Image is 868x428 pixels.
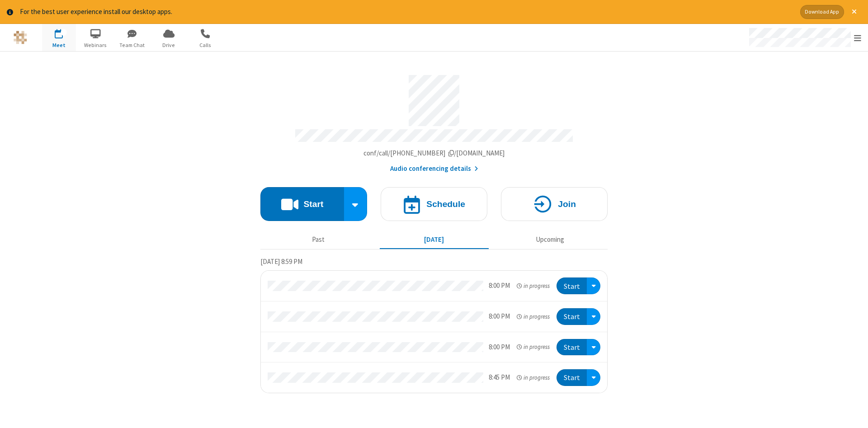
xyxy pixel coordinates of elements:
[20,7,793,17] div: For the best user experience install our desktop apps.
[517,282,550,290] em: in progress
[260,257,302,266] span: [DATE] 8:59 PM
[741,24,868,51] div: Open menu
[381,187,487,221] button: Schedule
[303,200,323,208] h4: Start
[264,231,373,249] button: Past
[489,311,510,322] div: 8:00 PM
[489,372,510,383] div: 8:45 PM
[501,187,608,221] button: Join
[517,373,550,382] em: in progress
[152,41,186,49] span: Drive
[61,29,67,36] div: 4
[517,312,550,321] em: in progress
[390,164,478,174] button: Audio conferencing details
[557,277,587,294] button: Start
[3,24,37,51] button: Logo
[42,41,76,49] span: Meet
[79,41,113,49] span: Webinars
[189,41,222,49] span: Calls
[587,277,600,294] div: Open menu
[363,148,505,159] button: Copy my meeting room linkCopy my meeting room link
[489,281,510,291] div: 8:00 PM
[517,343,550,351] em: in progress
[14,31,27,44] img: QA Selenium DO NOT DELETE OR CHANGE
[557,369,587,386] button: Start
[847,5,861,19] button: Close alert
[344,187,368,221] div: Start conference options
[260,68,608,174] section: Account details
[363,149,505,157] span: Copy my meeting room link
[380,231,489,249] button: [DATE]
[557,308,587,325] button: Start
[587,308,600,325] div: Open menu
[260,187,344,221] button: Start
[260,256,608,393] section: Today's Meetings
[587,369,600,386] div: Open menu
[115,41,149,49] span: Team Chat
[587,339,600,356] div: Open menu
[558,200,576,208] h4: Join
[495,231,604,249] button: Upcoming
[426,200,465,208] h4: Schedule
[800,5,844,19] button: Download App
[557,339,587,356] button: Start
[489,342,510,353] div: 8:00 PM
